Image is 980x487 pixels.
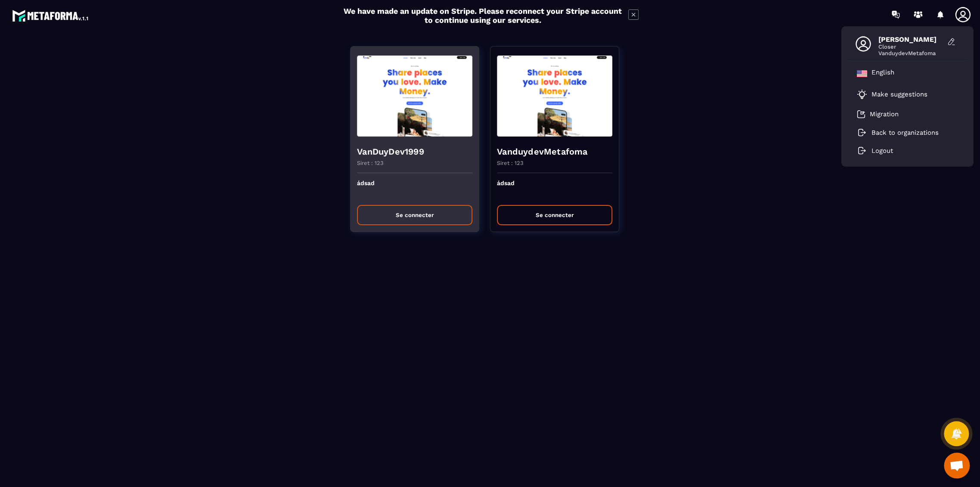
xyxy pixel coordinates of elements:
[871,90,927,98] p: Make suggestions
[878,43,943,50] span: Closer
[357,53,472,139] img: funnel-background
[12,8,90,23] img: logo
[497,205,612,225] button: Se connecter
[871,68,894,79] p: English
[857,89,947,99] a: Make suggestions
[878,35,943,43] span: [PERSON_NAME]
[857,110,899,118] a: Migration
[944,453,970,478] a: Mở cuộc trò chuyện
[871,129,939,136] p: Back to organizations
[357,205,472,225] button: Se connecter
[341,6,624,25] h2: We have made an update on Stripe. Please reconnect your Stripe account to continue using our serv...
[357,146,472,158] h4: VanDuyDev1999
[857,129,939,136] a: Back to organizations
[871,147,893,155] p: Logout
[870,110,899,118] p: Migration
[497,160,524,166] p: Siret : 123
[497,180,612,199] p: ádsad
[497,53,612,139] img: funnel-background
[357,160,384,166] p: Siret : 123
[497,146,612,158] h4: VanduydevMetafoma
[357,180,472,199] p: ádsad
[878,50,943,56] span: VanduydevMetafoma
